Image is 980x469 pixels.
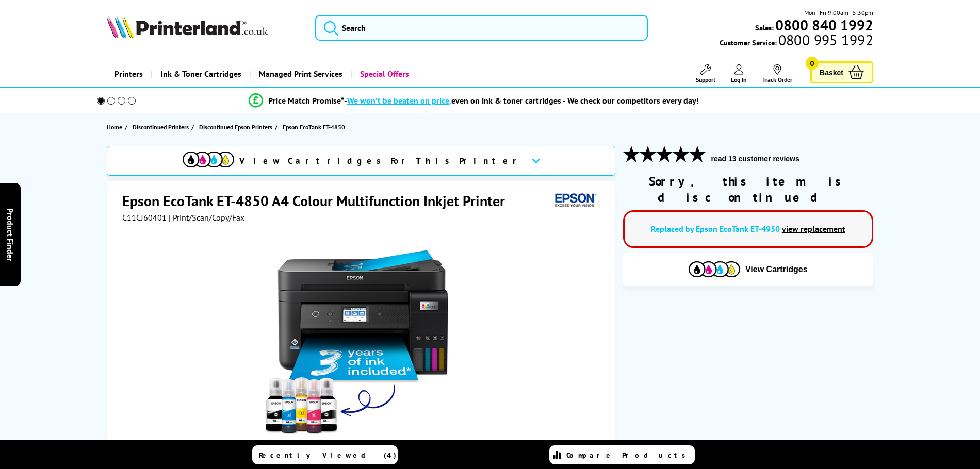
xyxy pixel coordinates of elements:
[549,445,695,464] a: Compare Products
[133,122,191,132] a: Discontinued Printers
[696,76,715,83] span: Support
[350,61,417,87] a: Special Offers
[283,122,345,132] span: Epson EcoTank ET-4850
[283,122,348,132] a: Epson EcoTank ET-4850
[107,122,125,132] a: Home
[782,224,845,234] a: view replacement
[151,61,249,87] a: Ink & Toner Cartridges
[762,64,792,83] a: Track Order
[820,65,843,79] span: Basket
[249,61,350,87] a: Managed Print Services
[169,212,244,223] span: | Print/Scan/Copy/Fax
[315,15,648,41] input: Search
[696,64,715,83] a: Support
[623,173,873,205] div: Sorry, this item is discontinued
[160,61,241,87] span: Ink & Toner Cartridges
[239,155,523,166] span: View Cartridges For This Printer
[810,61,873,83] a: Basket 0
[259,450,397,460] span: Recently Viewed (4)
[122,191,515,210] h1: Epson EcoTank ET-4850 A4 Colour Multifunction Inkjet Printer
[107,15,268,38] img: Printerland Logo
[261,243,463,445] img: Epson EcoTank ET-4850
[720,35,873,47] span: Customer Service:
[122,212,167,223] span: C11CJ60401
[107,61,151,87] a: Printers
[199,122,272,132] span: Discontinued Epson Printers
[107,15,302,40] a: Printerland Logo
[83,92,865,110] li: modal_Promise
[344,95,699,106] div: - even on ink & toner cartridges - We check our competitors every day!
[689,261,740,277] img: Cartridges
[774,20,873,30] a: 0800 840 1992
[651,224,780,234] a: Replaced by Epson EcoTank ET-4950
[806,57,819,70] span: 0
[731,76,747,83] span: Log In
[5,208,15,261] span: Product Finder
[347,95,451,106] span: We won’t be beaten on price,
[183,152,234,167] img: View Cartridges
[731,64,747,83] a: Log In
[551,191,598,210] img: Epson
[777,35,873,45] span: 0800 995 1992
[804,8,873,18] span: Mon - Fri 9:00am - 5:30pm
[268,95,344,106] span: Price Match Promise*
[566,450,691,460] span: Compare Products
[252,445,398,464] a: Recently Viewed (4)
[133,122,189,132] span: Discontinued Printers
[631,261,865,278] button: View Cartridges
[775,15,873,35] b: 0800 840 1992
[755,23,774,32] span: Sales:
[708,154,803,163] button: read 13 customer reviews
[199,122,275,132] a: Discontinued Epson Printers
[745,265,808,274] span: View Cartridges
[107,122,122,132] span: Home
